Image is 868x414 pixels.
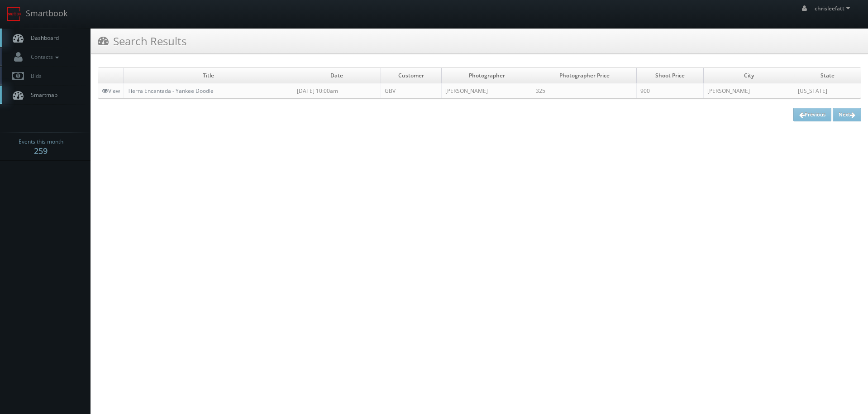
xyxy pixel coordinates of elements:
strong: 259 [34,145,48,156]
a: Tierra Encantada - Yankee Doodle [128,87,214,95]
span: chrisleefatt [815,5,853,12]
td: Shoot Price [637,68,704,83]
span: Bids [26,72,42,80]
td: 325 [532,83,637,99]
span: Smartmap [26,91,57,99]
td: [PERSON_NAME] [704,83,794,99]
td: Photographer Price [532,68,637,83]
td: [PERSON_NAME] [441,83,532,99]
a: View [102,87,120,95]
td: [US_STATE] [794,83,861,99]
img: smartbook-logo.png [7,7,21,21]
h3: Search Results [98,33,186,49]
span: Dashboard [26,34,59,42]
span: Events this month [19,137,63,146]
td: Title [124,68,293,83]
td: Date [293,68,381,83]
td: State [794,68,861,83]
td: [DATE] 10:00am [293,83,381,99]
td: GBV [381,83,442,99]
td: Customer [381,68,442,83]
td: Photographer [441,68,532,83]
td: City [704,68,794,83]
td: 900 [637,83,704,99]
span: Contacts [26,53,61,61]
